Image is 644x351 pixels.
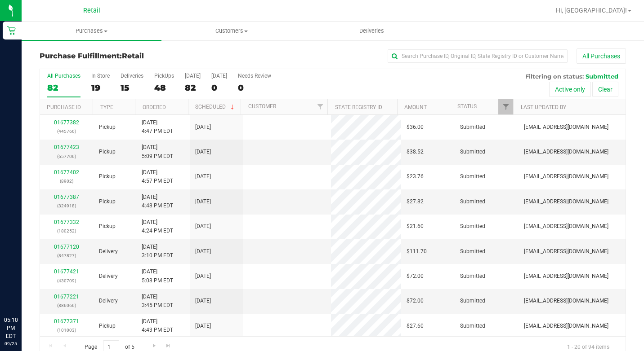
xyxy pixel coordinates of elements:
a: 01677382 [54,119,79,126]
span: Pickup [99,197,116,206]
iframe: Resource center [9,279,36,306]
span: $23.76 [407,172,424,181]
input: Search Purchase ID, Original ID, State Registry ID or Customer Name... [388,49,568,63]
span: Filtering on status: [525,73,584,80]
button: Clear [592,82,618,97]
a: 01677120 [54,244,79,250]
div: 15 [121,83,143,93]
span: Pickup [99,172,116,181]
span: $72.00 [407,297,424,305]
span: [EMAIL_ADDRESS][DOMAIN_NAME] [524,148,608,156]
span: [DATE] 4:48 PM EDT [142,193,173,210]
a: Status [457,103,477,110]
p: (101003) [45,326,88,334]
span: $111.70 [407,247,427,256]
a: Amount [404,104,427,110]
a: 01677387 [54,194,79,200]
span: Submitted [460,272,485,281]
div: [DATE] [185,73,201,79]
span: [DATE] [195,272,211,281]
span: Submitted [460,172,485,181]
span: [DATE] [195,222,211,231]
p: 05:10 PM EDT [4,316,18,340]
span: Pickup [99,222,116,231]
div: In Store [91,73,110,79]
div: Deliveries [121,73,143,79]
span: [EMAIL_ADDRESS][DOMAIN_NAME] [524,272,608,281]
span: Retail [122,52,144,60]
span: Pickup [99,148,116,156]
span: Deliveries [347,27,396,35]
button: All Purchases [577,48,626,64]
span: [DATE] 4:24 PM EDT [142,218,173,235]
span: Customers [162,27,301,35]
span: [EMAIL_ADDRESS][DOMAIN_NAME] [524,247,608,256]
span: [DATE] [195,322,211,330]
span: [DATE] [195,148,211,156]
span: Delivery [99,297,118,305]
span: [EMAIL_ADDRESS][DOMAIN_NAME] [524,297,608,305]
span: Submitted [586,73,618,80]
inline-svg: Retail [7,26,16,35]
a: Scheduled [195,104,236,110]
a: 01677332 [54,219,79,225]
span: [DATE] 4:43 PM EDT [142,317,173,334]
span: $27.60 [407,322,424,330]
a: Filter [498,99,513,114]
div: [DATE] [211,73,227,79]
p: 09/25 [4,340,18,347]
span: [EMAIL_ADDRESS][DOMAIN_NAME] [524,123,608,132]
p: (8902) [45,177,88,185]
p: (324918) [45,202,88,210]
span: $72.00 [407,272,424,281]
p: (445766) [45,127,88,136]
div: 82 [47,83,80,93]
span: Delivery [99,247,118,256]
span: [DATE] [195,123,211,132]
a: Ordered [143,104,166,110]
span: Submitted [460,197,485,206]
span: Purchases [22,27,161,35]
span: [DATE] 3:45 PM EDT [142,293,173,310]
span: Delivery [99,272,118,281]
p: (180252) [45,227,88,235]
a: Last Updated By [521,104,566,110]
span: [EMAIL_ADDRESS][DOMAIN_NAME] [524,322,608,330]
span: $21.60 [407,222,424,231]
a: 01677402 [54,169,79,175]
div: PickUps [154,73,174,79]
span: [EMAIL_ADDRESS][DOMAIN_NAME] [524,172,608,181]
span: [DATE] 4:47 PM EDT [142,118,173,136]
p: (847827) [45,251,88,260]
a: State Registry ID [335,104,382,110]
span: $36.00 [407,123,424,132]
a: Type [100,104,113,110]
span: [DATE] 3:10 PM EDT [142,243,173,260]
span: [DATE] [195,297,211,305]
span: Submitted [460,322,485,330]
button: Active only [549,82,591,97]
a: 01677371 [54,318,79,325]
h3: Purchase Fulfillment: [40,52,235,60]
div: 0 [211,83,227,93]
span: [DATE] [195,172,211,181]
div: 48 [154,83,174,93]
a: Filter [313,99,327,114]
a: Purchases [22,22,161,40]
a: 01677423 [54,144,79,150]
div: Needs Review [238,73,271,79]
span: Submitted [460,123,485,132]
a: Customers [161,22,301,40]
span: Pickup [99,322,116,330]
span: $27.82 [407,197,424,206]
span: Submitted [460,222,485,231]
p: (430709) [45,276,88,285]
span: [DATE] [195,247,211,256]
span: Submitted [460,148,485,156]
div: 0 [238,83,271,93]
div: 19 [91,83,110,93]
div: All Purchases [47,73,80,79]
span: [DATE] [195,197,211,206]
span: $38.52 [407,148,424,156]
a: Deliveries [302,22,442,40]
